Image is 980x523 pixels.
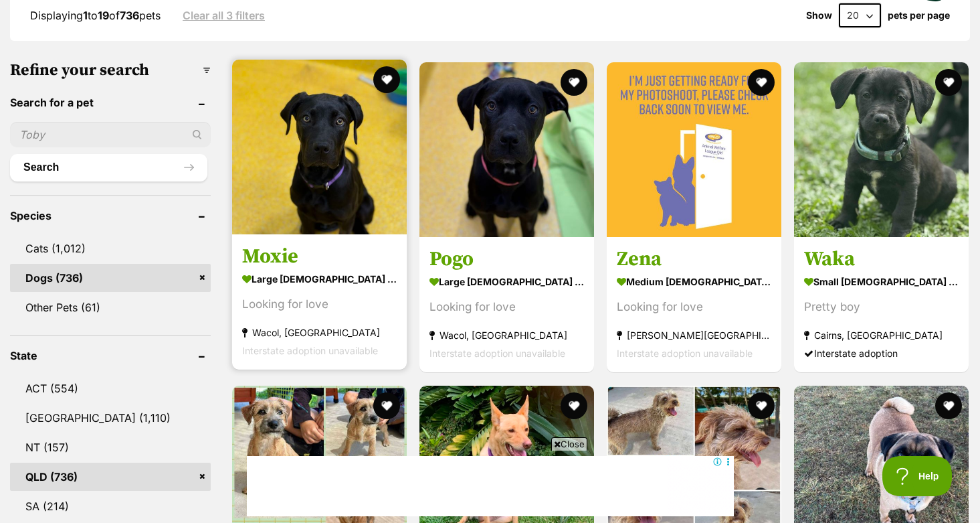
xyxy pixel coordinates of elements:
[561,69,587,96] button: favourite
[10,264,211,292] a: Dogs (736)
[607,62,781,237] img: Zena - Staffordshire Bull Terrier Dog
[247,456,734,516] iframe: Advertisement
[30,9,161,22] span: Displaying to of pets
[429,348,565,360] span: Interstate adoption unavailable
[419,62,594,237] img: Pogo - Neapolitan Mastiff Dog
[551,437,587,451] span: Close
[373,66,400,93] button: favourite
[120,9,139,22] strong: 736
[882,456,953,496] iframe: Help Scout Beacon - Open
[607,237,781,373] a: Zena medium [DEMOGRAPHIC_DATA] Dog Looking for love [PERSON_NAME][GEOGRAPHIC_DATA], [GEOGRAPHIC_D...
[10,234,211,263] a: Cats (1,012)
[794,62,969,237] img: Waka - French Bulldog
[10,293,211,321] a: Other Pets (61)
[794,237,969,373] a: Waka small [DEMOGRAPHIC_DATA] Dog Pretty boy Cairns, [GEOGRAPHIC_DATA] Interstate adoption
[935,69,962,96] button: favourite
[748,69,775,96] button: favourite
[242,324,397,342] strong: Wacol, [GEOGRAPHIC_DATA]
[429,273,584,292] strong: large [DEMOGRAPHIC_DATA] Dog
[10,210,211,222] header: Species
[429,327,584,345] strong: Wacol, [GEOGRAPHIC_DATA]
[888,10,950,21] label: pets per page
[242,296,397,314] div: Looking for love
[561,392,587,419] button: favourite
[242,244,397,270] h3: Moxie
[10,61,211,80] h3: Refine your search
[242,346,378,357] span: Interstate adoption unavailable
[617,348,753,360] span: Interstate adoption unavailable
[10,122,211,147] input: Toby
[806,10,832,21] span: Show
[10,463,211,491] a: QLD (736)
[804,345,959,363] div: Interstate adoption
[232,60,407,234] img: Moxie - Neapolitan Mastiff Dog
[804,327,959,345] strong: Cairns, [GEOGRAPHIC_DATA]
[232,234,407,370] a: Moxie large [DEMOGRAPHIC_DATA] Dog Looking for love Wacol, [GEOGRAPHIC_DATA] Interstate adoption ...
[804,299,959,317] div: Pretty boy
[10,404,211,432] a: [GEOGRAPHIC_DATA] (1,110)
[429,299,584,317] div: Looking for love
[10,96,211,108] header: Search for a pet
[617,299,771,317] div: Looking for love
[748,392,775,419] button: favourite
[617,327,771,345] strong: [PERSON_NAME][GEOGRAPHIC_DATA], [GEOGRAPHIC_DATA]
[935,392,962,419] button: favourite
[373,392,400,419] button: favourite
[429,247,584,273] h3: Pogo
[617,247,771,273] h3: Zena
[98,9,109,22] strong: 19
[10,492,211,520] a: SA (214)
[83,9,88,22] strong: 1
[804,273,959,292] strong: small [DEMOGRAPHIC_DATA] Dog
[10,374,211,402] a: ACT (554)
[10,433,211,461] a: NT (157)
[804,247,959,273] h3: Waka
[617,273,771,292] strong: medium [DEMOGRAPHIC_DATA] Dog
[10,350,211,362] header: State
[183,9,265,21] a: Clear all 3 filters
[10,154,207,181] button: Search
[419,237,594,373] a: Pogo large [DEMOGRAPHIC_DATA] Dog Looking for love Wacol, [GEOGRAPHIC_DATA] Interstate adoption u...
[242,270,397,289] strong: large [DEMOGRAPHIC_DATA] Dog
